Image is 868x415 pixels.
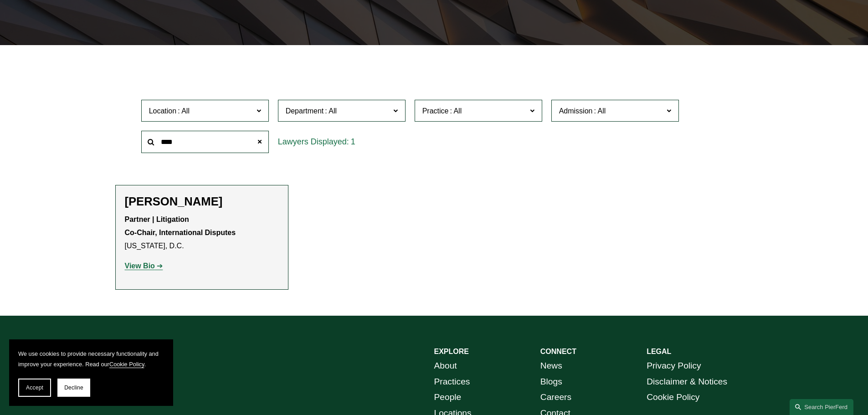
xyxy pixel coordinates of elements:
span: Admission [559,107,593,115]
span: Location [149,107,177,115]
a: Careers [540,389,571,405]
section: Cookie banner [9,339,173,406]
a: News [540,358,562,374]
strong: View Bio [125,262,155,270]
button: Decline [57,379,90,397]
a: Disclaimer & Notices [647,374,727,390]
button: Accept [18,379,51,397]
span: Practice [422,107,449,115]
a: Cookie Policy [647,389,699,405]
strong: CONNECT [540,348,576,355]
strong: LEGAL [647,348,671,355]
span: Department [286,107,324,115]
span: Decline [64,384,83,391]
strong: Partner | Litigation Co-Chair, International Disputes [125,215,236,236]
h2: [PERSON_NAME] [125,195,279,209]
a: Practices [434,374,470,390]
a: Cookie Policy [109,361,144,368]
span: Accept [26,384,43,391]
a: Search this site [790,399,853,415]
p: We use cookies to provide necessary functionality and improve your experience. Read our . [18,348,164,369]
strong: EXPLORE [434,348,469,355]
a: Blogs [540,374,562,390]
a: About [434,358,457,374]
a: View Bio [125,262,163,270]
a: People [434,389,462,405]
p: [US_STATE], D.C. [125,213,279,252]
span: 1 [351,137,355,146]
a: Privacy Policy [647,358,701,374]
